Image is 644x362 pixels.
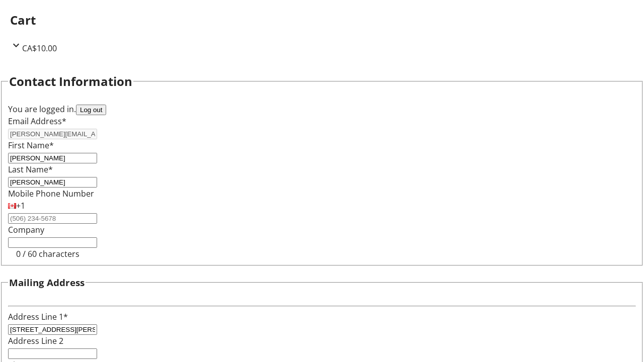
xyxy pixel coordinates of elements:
input: Address [8,324,97,335]
span: CA$10.00 [22,43,57,54]
h2: Contact Information [9,72,132,90]
h2: Cart [10,11,634,29]
label: Mobile Phone Number [8,188,94,199]
input: (506) 234-5678 [8,213,97,224]
label: Address Line 1* [8,311,68,322]
tr-character-limit: 0 / 60 characters [16,248,79,259]
button: Log out [76,105,106,115]
h3: Mailing Address [9,276,85,290]
label: Email Address* [8,116,66,127]
label: Address Line 2 [8,335,63,346]
label: First Name* [8,140,54,151]
label: Last Name* [8,164,53,175]
div: You are logged in. [8,103,636,115]
label: Company [8,224,44,235]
